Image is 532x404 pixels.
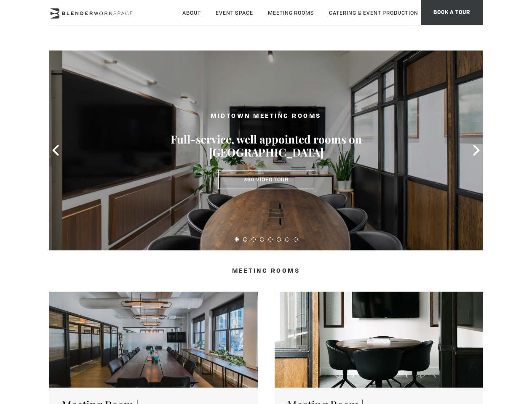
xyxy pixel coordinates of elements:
a: 360 Video Tour [218,170,314,189]
h2: MIDTOWN MEETING ROOMS [169,112,363,122]
h3: Full-service, well appointed rooms on [GEOGRAPHIC_DATA] [169,133,363,159]
h4: Meeting Rooms [91,267,441,275]
iframe: Chat Widget [380,296,532,404]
